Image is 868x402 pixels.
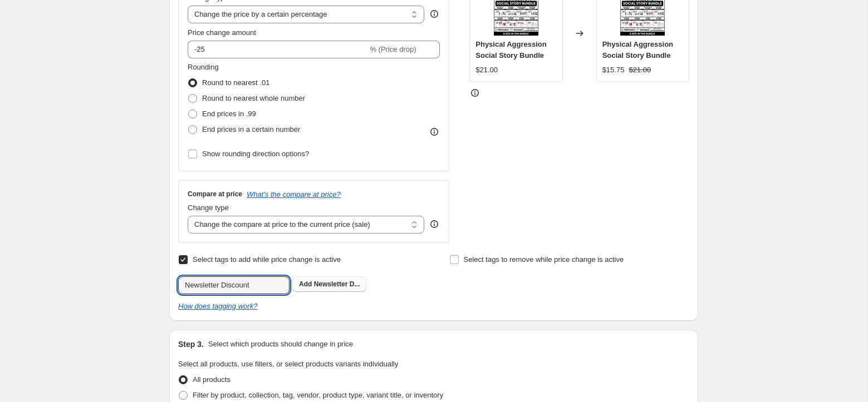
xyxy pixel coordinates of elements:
[299,280,312,288] b: Add
[193,255,341,264] span: Select tags to add while price change is active
[188,204,229,212] span: Change type
[292,276,366,292] button: Add Newsletter D...
[464,255,624,264] span: Select tags to remove while price change is active
[629,64,651,76] strike: $21.00
[202,125,300,133] span: End prices in a certain number
[188,63,219,71] span: Rounding
[202,78,269,87] span: Round to nearest .01
[178,276,290,294] input: Select tags to add
[602,40,673,59] span: Physical Aggression Social Story Bundle
[475,40,546,59] span: Physical Aggression Social Story Bundle
[178,339,204,350] h2: Step 3.
[202,110,256,118] span: End prices in .99
[202,94,305,102] span: Round to nearest whole number
[208,339,353,350] p: Select which products should change in price
[370,45,416,53] span: % (Price drop)
[247,190,341,198] button: What's the compare at price?
[193,391,443,399] span: Filter by product, collection, tag, vendor, product type, variant title, or inventory
[178,302,257,310] a: How does tagging work?
[429,219,440,230] div: help
[202,150,309,158] span: Show rounding direction options?
[188,41,367,58] input: -15
[475,64,498,76] div: $21.00
[193,375,231,384] span: All products
[602,64,625,76] div: $15.75
[188,28,256,37] span: Price change amount
[178,360,398,368] span: Select all products, use filters, or select products variants individually
[188,190,242,198] h3: Compare at price
[314,280,360,288] span: Newsletter D...
[429,8,440,19] div: help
